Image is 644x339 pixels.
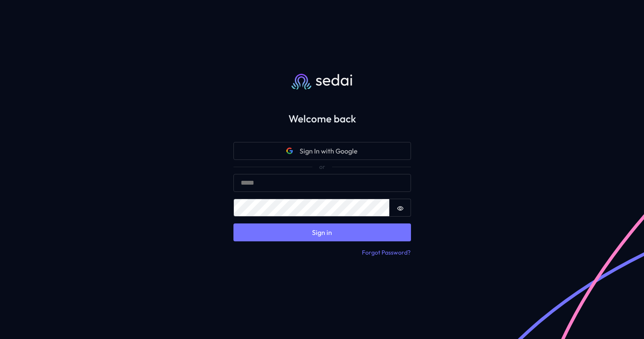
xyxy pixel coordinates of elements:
[361,248,411,258] button: Forgot Password?
[233,142,411,160] button: Google iconSign In with Google
[233,223,411,241] button: Sign in
[390,199,411,217] button: Show password
[286,148,293,154] svg: Google icon
[220,113,425,125] h2: Welcome back
[300,146,358,156] span: Sign In with Google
